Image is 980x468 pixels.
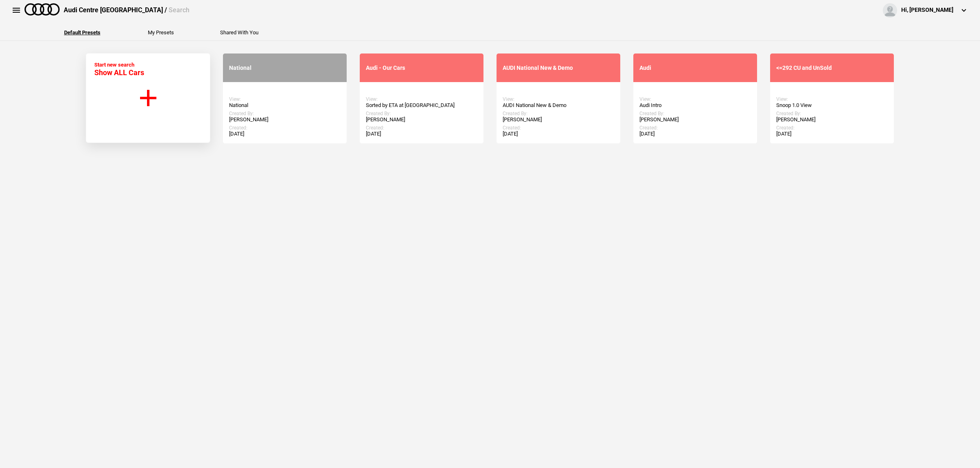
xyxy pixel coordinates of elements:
[639,96,751,102] div: View:
[366,125,477,131] div: Created:
[901,6,953,14] div: Hi, [PERSON_NAME]
[503,111,614,116] div: Created By:
[503,116,614,123] div: [PERSON_NAME]
[366,102,477,109] div: Sorted by ETA at [GEOGRAPHIC_DATA]
[366,131,477,137] div: [DATE]
[220,30,258,35] button: Shared With You
[639,102,751,109] div: Audi Intro
[86,53,210,143] button: Start new search Show ALL Cars
[639,131,751,137] div: [DATE]
[639,111,751,116] div: Created By:
[229,111,341,116] div: Created By:
[776,102,888,109] div: Snoop 1.0 View
[776,125,888,131] div: Created:
[776,65,888,71] div: <=292 CU and UnSold
[503,125,614,131] div: Created:
[639,65,751,71] div: Audi
[94,68,144,77] span: Show ALL Cars
[148,30,174,35] button: My Presets
[229,116,341,123] div: [PERSON_NAME]
[94,62,144,77] div: Start new search
[366,65,477,71] div: Audi - Our Cars
[776,131,888,137] div: [DATE]
[776,116,888,123] div: [PERSON_NAME]
[24,3,60,16] img: audi.png
[366,116,477,123] div: [PERSON_NAME]
[229,96,341,102] div: View:
[366,111,477,116] div: Created By:
[64,6,189,15] div: Audi Centre [GEOGRAPHIC_DATA] /
[776,111,888,116] div: Created By:
[639,125,751,131] div: Created:
[776,96,888,102] div: View:
[229,65,341,71] div: National
[229,125,341,131] div: Created:
[169,6,189,14] span: Search
[639,116,751,123] div: [PERSON_NAME]
[229,102,341,109] div: National
[503,131,614,137] div: [DATE]
[503,102,614,109] div: AUDI National New & Demo
[503,65,614,71] div: AUDI National New & Demo
[229,131,341,137] div: [DATE]
[503,96,614,102] div: View:
[64,30,100,35] button: Default Presets
[366,96,477,102] div: View:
